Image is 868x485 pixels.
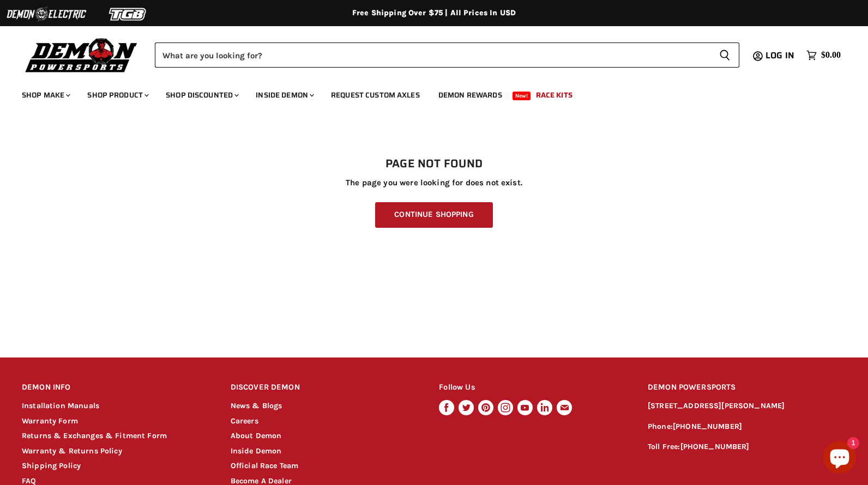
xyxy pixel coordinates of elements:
[22,401,99,410] a: Installation Manuals
[231,416,258,426] a: Careers
[5,4,87,25] img: Demon Electric Logo 2
[231,375,419,401] h2: DISCOVER DEMON
[648,441,846,453] p: Toll Free:
[22,461,81,470] a: Shipping Policy
[22,157,846,171] h1: Page not found
[648,421,846,433] p: Phone:
[14,80,838,106] ul: Main menu
[710,43,739,68] button: Search
[248,84,321,106] a: Inside Demon
[79,84,155,106] a: Shop Product
[231,446,282,456] a: Inside Demon
[22,446,122,456] a: Warranty & Returns Policy
[323,84,428,106] a: Request Custom Axles
[761,51,801,60] a: Log in
[528,84,581,106] a: Race Kits
[231,431,282,440] a: About Demon
[513,92,531,100] span: New!
[673,422,742,431] a: [PHONE_NUMBER]
[648,375,846,401] h2: DEMON POWERSPORTS
[22,431,167,440] a: Returns & Exchanges & Fitment Form
[231,461,299,470] a: Official Race Team
[14,84,77,106] a: Shop Make
[821,50,841,60] span: $0.00
[22,178,846,187] p: The page you were looking for does not exist.
[801,47,846,63] a: $0.00
[22,416,78,426] a: Warranty Form
[680,442,750,451] a: [PHONE_NUMBER]
[820,441,859,476] inbox-online-store-chat: Shopify online store chat
[439,375,627,401] h2: Follow Us
[155,43,739,68] form: Product
[765,48,794,62] span: Log in
[87,4,169,25] img: TGB Logo 2
[231,401,282,410] a: News & Blogs
[155,43,710,68] input: Search
[648,400,846,413] p: [STREET_ADDRESS][PERSON_NAME]
[375,202,492,228] a: Continue Shopping
[158,84,245,106] a: Shop Discounted
[430,84,510,106] a: Demon Rewards
[22,35,141,74] img: Demon Powersports
[22,375,210,401] h2: DEMON INFO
